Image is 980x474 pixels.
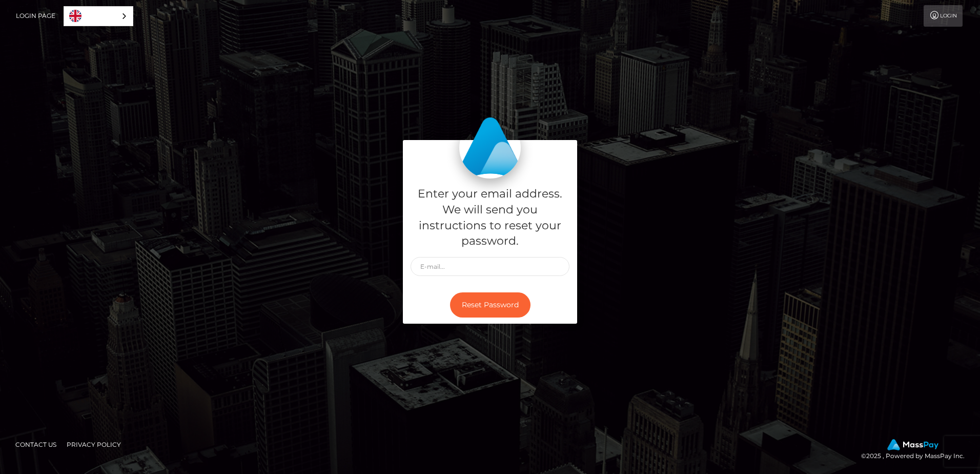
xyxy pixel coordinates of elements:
a: English [64,7,133,26]
a: Login Page [16,5,55,27]
input: E-mail... [411,257,569,276]
img: MassPay Login [459,117,521,179]
a: Contact Us [11,437,60,452]
img: MassPay [887,439,938,450]
h5: Enter your email address. We will send you instructions to reset your password. [411,186,569,249]
a: Privacy Policy [63,437,125,452]
div: Language [64,6,133,26]
a: Login [924,5,963,27]
aside: Language selected: English [64,6,133,26]
div: © 2025 , Powered by MassPay Inc. [861,439,972,462]
button: Reset Password [450,292,530,318]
